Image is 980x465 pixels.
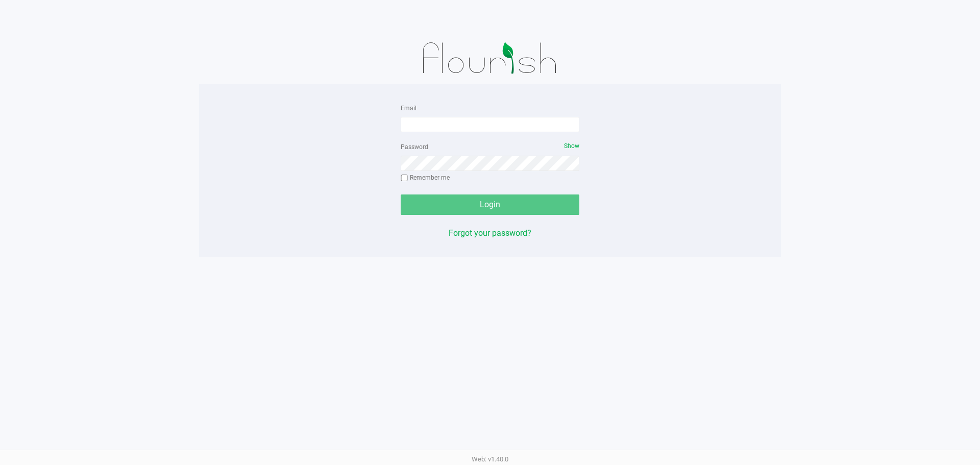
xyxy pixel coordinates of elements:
label: Remember me [401,173,450,182]
button: Forgot your password? [449,227,531,239]
label: Password [401,142,428,152]
input: Remember me [401,175,408,182]
label: Email [401,104,416,113]
span: Web: v1.40.0 [472,455,508,463]
span: Show [564,142,579,150]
